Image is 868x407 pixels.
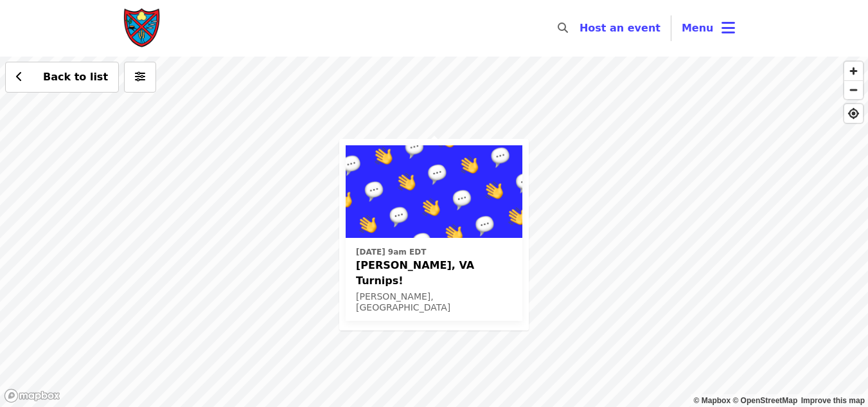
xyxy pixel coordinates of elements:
[580,22,660,34] a: Host an event
[356,258,512,289] span: [PERSON_NAME], VA Turnips!
[346,145,522,238] img: Riner, VA Turnips! organized by Society of St. Andrew
[722,19,735,37] i: bars icon
[682,22,714,34] span: Menu
[346,145,522,321] a: See details for "Riner, VA Turnips!"
[4,388,60,403] a: Mapbox logo
[844,104,863,123] button: Find My Location
[671,13,745,44] button: Toggle account menu
[576,13,586,44] input: Search
[43,71,108,83] span: Back to list
[801,396,865,405] a: Map feedback
[356,291,512,313] div: [PERSON_NAME], [GEOGRAPHIC_DATA]
[356,246,426,258] time: [DATE] 9am EDT
[694,396,731,405] a: Mapbox
[124,62,156,93] button: More filters (0 selected)
[5,62,119,93] button: Back to list
[844,62,863,80] button: Zoom In
[135,71,145,83] i: sliders-h icon
[844,80,863,99] button: Zoom Out
[16,71,22,83] i: chevron-left icon
[732,396,797,405] a: OpenStreetMap
[123,8,162,49] img: Society of St. Andrew - Home
[558,22,568,34] i: search icon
